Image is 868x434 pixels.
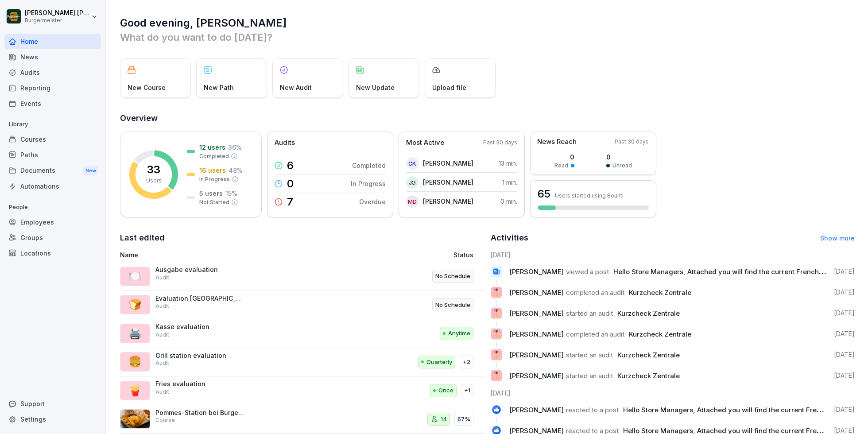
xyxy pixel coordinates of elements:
[155,331,169,339] p: Audit
[834,329,855,338] p: [DATE]
[280,83,312,92] p: New Audit
[566,406,619,414] span: reacted to a post
[287,178,294,189] p: 0
[128,83,166,92] p: New Course
[199,166,226,175] p: 16 users
[834,405,855,414] p: [DATE]
[199,175,230,183] p: In Progress
[509,288,564,297] span: [PERSON_NAME]
[120,319,484,348] a: 🖨️Kasse evaluationAuditAnytime
[120,16,855,30] h1: Good evening, [PERSON_NAME]
[629,288,691,297] span: Kurzcheck Zentrale
[4,411,101,427] a: Settings
[453,250,473,260] p: Status
[834,371,855,380] p: [DATE]
[463,358,470,367] p: +2
[491,250,855,260] h6: [DATE]
[617,372,680,380] span: Kurzcheck Zentrale
[25,9,89,17] p: [PERSON_NAME] [PERSON_NAME]
[423,178,473,187] p: [PERSON_NAME]
[435,272,470,281] p: No Schedule
[225,189,237,198] p: 15 %
[352,161,386,170] p: Completed
[406,176,418,189] div: JG
[4,214,101,230] div: Employees
[83,166,98,176] div: New
[146,177,162,185] p: Users
[120,30,855,44] p: What do you want to do [DATE]?
[617,309,680,318] span: Kurzcheck Zentrale
[491,388,855,398] h6: [DATE]
[155,302,169,310] p: Audit
[228,143,242,152] p: 36 %
[509,309,564,318] span: [PERSON_NAME]
[492,286,500,298] p: 🎖️
[155,388,169,396] p: Audit
[554,152,574,162] p: 0
[4,200,101,214] p: People
[834,267,855,276] p: [DATE]
[491,232,528,244] h2: Activities
[120,262,484,291] a: 🍽️Ausgabe evaluationAuditNo Schedule
[566,351,613,359] span: started an audit
[4,96,101,111] a: Events
[120,112,855,124] h2: Overview
[492,349,500,361] p: 🎖️
[834,350,855,359] p: [DATE]
[120,376,484,405] a: 🍟Fries evaluationAuditOnce+1
[4,178,101,194] a: Automations
[4,80,101,96] a: Reporting
[128,354,142,370] p: 🍔
[120,250,349,260] p: Name
[406,138,444,148] p: Most Active
[457,415,470,424] p: 67%
[4,163,101,179] a: DocumentsNew
[448,329,470,338] p: Anytime
[4,49,101,65] a: News
[509,330,564,338] span: [PERSON_NAME]
[4,147,101,163] a: Paths
[612,162,632,170] p: Unread
[492,369,500,382] p: 🎖️
[229,166,243,175] p: 48 %
[155,294,244,302] p: Evaluation [GEOGRAPHIC_DATA]
[120,405,484,434] a: Pommes-Station bei Burgermeister®Course1467%
[147,164,160,175] p: 33
[128,268,142,284] p: 🍽️
[359,197,386,206] p: Overdue
[4,396,101,411] div: Support
[566,288,624,297] span: completed an audit
[432,83,466,92] p: Upload file
[606,152,632,162] p: 0
[120,232,484,244] h2: Last edited
[4,230,101,245] a: Groups
[4,65,101,80] a: Audits
[615,138,649,146] p: Past 30 days
[4,163,101,179] div: Documents
[426,358,452,367] p: Quarterly
[834,288,855,297] p: [DATE]
[199,198,229,206] p: Not Started
[155,274,169,282] p: Audit
[155,359,169,367] p: Audit
[509,351,564,359] span: [PERSON_NAME]
[492,307,500,319] p: 🎖️
[502,178,517,187] p: 1 min.
[500,197,517,206] p: 0 min.
[4,245,101,261] a: Locations
[4,132,101,147] a: Courses
[356,83,395,92] p: New Update
[464,386,470,395] p: +1
[204,83,234,92] p: New Path
[438,386,453,395] p: Once
[406,195,418,208] div: MD
[155,409,244,417] p: Pommes-Station bei Burgermeister®
[4,34,101,49] a: Home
